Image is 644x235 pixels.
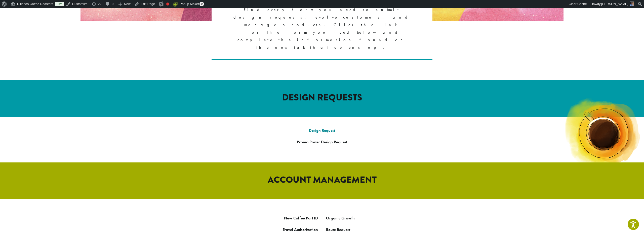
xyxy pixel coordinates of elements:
span: [PERSON_NAME] [601,2,628,6]
a: Promo Poster Design Request [297,139,347,145]
a: New Coffee Part ID [284,215,318,221]
a: Travel Authorization [283,227,318,232]
h2: DESIGN REQUESTS [179,92,465,103]
h2: ACCOUNT MANAGEMENT [179,174,465,185]
a: Design Request [309,128,335,133]
a: Live [55,2,64,6]
a: Route Request [326,227,350,232]
p: Find every form you need to submit design requests, evolve customers, and manage products. Click ... [233,6,411,51]
span: 0 [199,2,204,6]
a: Organic Growth [326,215,355,221]
div: Focus keyphrase not set [166,3,169,6]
